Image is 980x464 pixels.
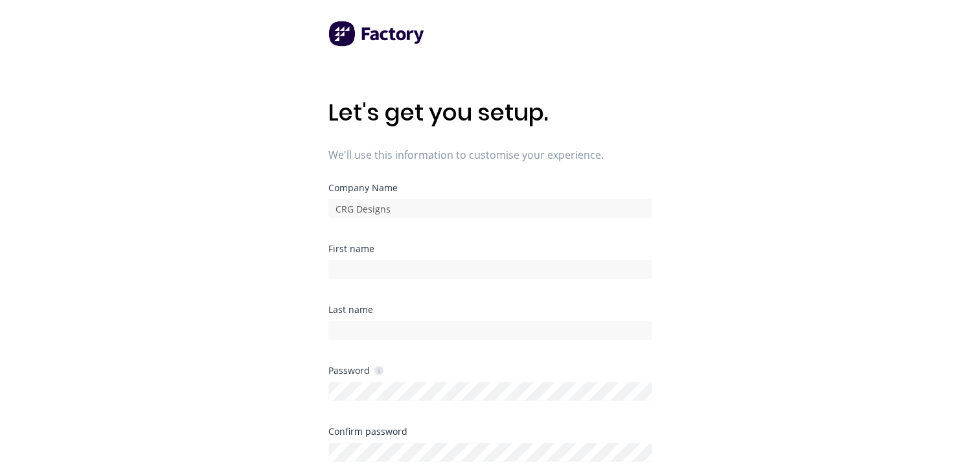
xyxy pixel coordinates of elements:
div: Company Name [328,183,652,192]
div: First name [328,244,652,253]
div: Password [328,364,383,377]
span: We'll use this information to customise your experience. [328,147,652,163]
h1: Let's get you setup. [328,99,652,126]
div: Confirm password [328,427,652,436]
img: Factory [328,21,426,47]
div: Last name [328,305,652,314]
